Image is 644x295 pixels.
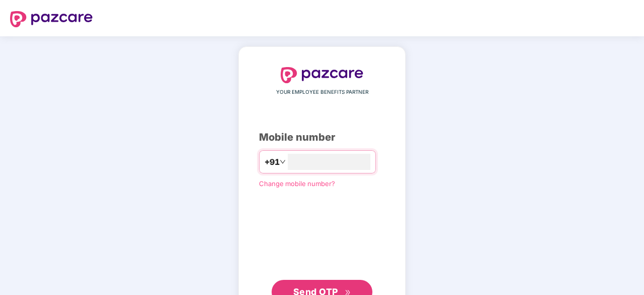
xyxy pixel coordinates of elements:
span: +91 [265,156,280,168]
a: Change mobile number? [259,180,335,188]
span: YOUR EMPLOYEE BENEFITS PARTNER [276,88,368,96]
img: logo [281,67,363,83]
div: Mobile number [259,130,385,145]
span: down [280,159,286,165]
img: logo [10,11,93,27]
